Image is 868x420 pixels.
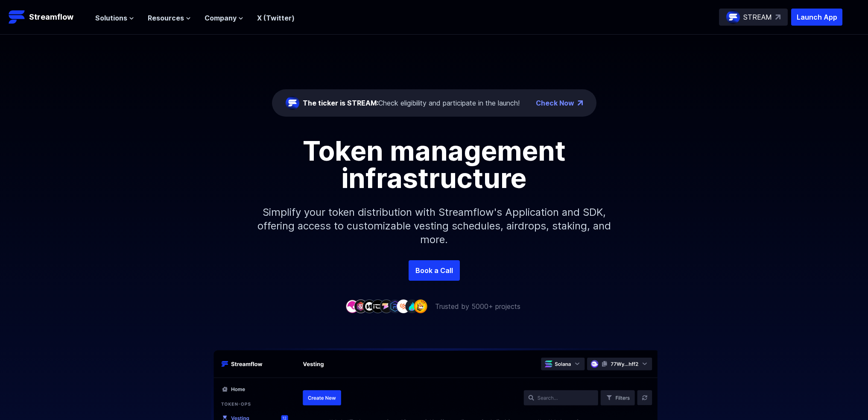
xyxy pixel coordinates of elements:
button: Solutions [95,13,134,23]
a: STREAM [719,9,788,26]
a: Book a Call [409,260,460,281]
span: The ticker is STREAM: [303,99,378,107]
img: company-7 [397,300,410,313]
p: Streamflow [29,11,73,23]
img: company-6 [388,300,402,313]
img: company-4 [371,300,385,313]
img: company-3 [362,300,376,313]
a: X (Twitter) [257,14,295,22]
img: company-8 [405,300,419,313]
img: top-right-arrow.png [578,100,583,106]
img: company-5 [380,300,393,313]
img: company-1 [345,300,359,313]
span: Company [205,13,237,23]
p: STREAM [743,12,772,22]
div: Check eligibility and participate in the launch! [303,98,520,108]
button: Company [205,13,243,23]
a: Streamflow [9,9,87,26]
a: Check Now [536,98,574,108]
p: Trusted by 5000+ projects [435,301,520,311]
span: Resources [148,13,184,23]
p: Simplify your token distribution with Streamflow's Application and SDK, offering access to custom... [251,192,618,260]
img: streamflow-logo-circle.png [726,10,740,24]
span: Solutions [95,13,127,23]
img: Streamflow Logo [9,9,26,26]
img: company-2 [354,300,368,313]
button: Resources [148,13,191,23]
h1: Token management infrastructure [242,137,626,192]
img: streamflow-logo-circle.png [286,96,299,110]
img: top-right-arrow.svg [775,15,780,20]
img: company-9 [414,300,427,313]
button: Launch App [791,9,842,26]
